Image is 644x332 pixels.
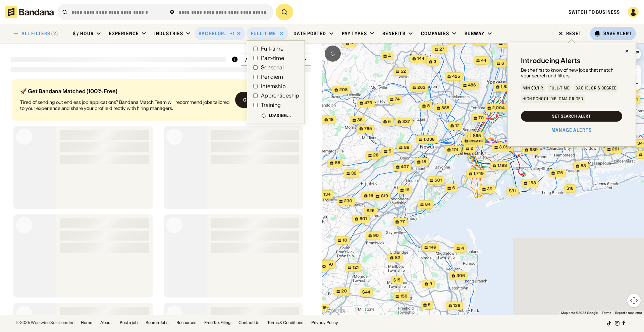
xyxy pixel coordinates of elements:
div: Tired of sending out endless job applications? Bandana Match Team will recommend jobs tailored to... [20,99,230,111]
div: ALL FILTERS (2) [21,31,58,36]
span: $25 [367,208,375,213]
span: $32 [319,264,327,269]
div: High School Diploma or GED [523,97,583,101]
span: 5 [428,302,431,308]
div: © 2025 Workwise Solutions Inc. [16,321,75,325]
div: Industries [154,30,183,37]
span: 5 [389,148,391,154]
div: Apprenticeship [261,93,299,98]
a: Report a map error [615,311,642,315]
span: 70 [478,115,484,121]
span: 3,056 [499,144,511,150]
span: 90 [373,233,379,239]
div: Per diem [261,74,283,79]
div: 🚀 Get Bandana Matched (100% Free) [20,88,230,94]
span: 39 [487,186,492,192]
div: Full-time [261,46,283,51]
div: Date Posted [293,30,326,37]
span: 7 [504,41,506,46]
span: $31 [509,188,516,193]
div: Be the first to know of new jobs that match your search and filters: [521,67,622,79]
span: 306 [457,273,465,279]
span: 8 [427,103,430,109]
span: 27 [439,47,444,52]
span: Map data ©2025 Google [561,311,598,315]
span: 585 [441,105,449,111]
div: +1 [230,30,235,37]
span: 4 [388,53,391,59]
div: Experience [109,30,139,37]
span: 407 [401,164,409,170]
div: Subway [465,30,485,37]
a: Privacy Policy [311,321,338,325]
div: Introducing Alerts [521,57,581,65]
span: 18 [422,159,426,165]
span: $15 [320,305,327,310]
span: 16 [405,187,410,193]
span: 84 [425,202,430,207]
span: 150 [326,262,333,267]
span: 9 [429,281,432,287]
span: 337 [402,119,410,125]
span: 32 [351,171,357,176]
a: Home [81,321,92,325]
a: Free Tax Filing [204,321,230,325]
span: 128 [453,303,461,309]
span: 158 [529,180,536,186]
span: 479 [365,100,372,106]
span: 601 [360,216,367,222]
div: Set Search Alert [552,114,591,118]
a: Post a job [120,321,138,325]
span: 20 [341,288,347,294]
span: 52 [400,69,406,74]
div: Bachelor's Degree [576,86,616,90]
span: 44 [481,58,486,63]
a: Terms & Conditions [267,321,303,325]
div: Loading... [269,113,291,118]
span: 425 [452,74,460,79]
a: Manage Alerts [551,127,592,133]
div: Seasonal [261,65,284,70]
span: 78 [455,38,460,44]
span: 1,188 [497,163,507,169]
span: $44 [362,289,370,294]
div: /hour [245,57,261,63]
div: $ / hour [73,30,94,37]
a: Contact Us [238,321,259,325]
span: 6 [388,119,391,125]
span: 2 [471,146,473,151]
span: 88 [335,160,340,166]
span: 156 [400,293,408,299]
span: 18 [329,117,334,123]
div: Full-time [549,86,570,90]
span: 29 [480,39,485,44]
span: 74 [395,96,399,102]
div: Get job matches [243,97,287,102]
img: Google [324,307,346,315]
a: Terms (opens in new tab) [602,311,611,315]
span: 819 [381,193,388,199]
span: 6 [501,61,504,66]
span: 1,038 [424,137,435,142]
div: Bachelor's Degree [199,30,228,37]
span: 149 [429,245,436,250]
span: 208 [339,87,348,93]
span: 176 [556,170,563,176]
span: 144 [417,56,424,62]
span: 3 [434,59,436,65]
a: Switch to Business [569,9,620,15]
div: Pay Types [342,30,367,37]
span: 939 [530,147,538,153]
span: 765 [364,126,372,132]
span: 134 [324,192,331,197]
span: 83 [581,163,586,169]
div: Companies [421,30,449,37]
div: grid [11,76,311,315]
span: 26,314 [469,138,483,144]
span: 501 [434,178,442,183]
span: 38 [357,117,363,123]
div: Min $0/hr [523,86,543,90]
span: $18 [567,186,574,191]
span: $95 [473,133,481,138]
